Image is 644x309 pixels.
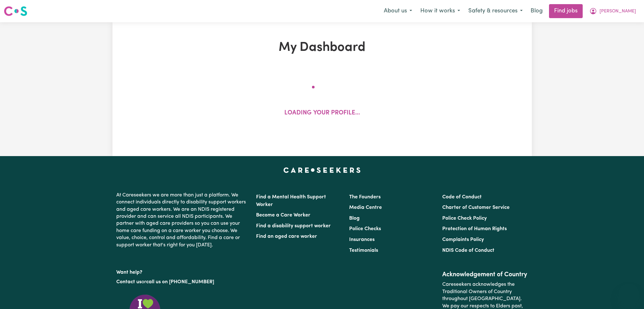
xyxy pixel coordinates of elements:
h2: Acknowledgement of Country [442,271,528,278]
span: [PERSON_NAME] [600,8,636,15]
a: Protection of Human Rights [442,226,507,231]
a: Careseekers logo [4,4,27,18]
a: Careseekers home page [283,168,361,173]
a: Media Centre [349,205,382,210]
a: Charter of Customer Service [442,205,510,210]
button: Safety & resources [464,4,527,18]
a: Find a disability support worker [256,223,331,229]
a: Find a Mental Health Support Worker [256,195,326,207]
a: Police Checks [349,226,381,231]
img: Careseekers logo [4,5,27,17]
button: How it works [416,4,464,18]
a: Blog [527,4,546,18]
a: The Founders [349,195,381,200]
a: Become a Care Worker [256,213,310,218]
a: Testimonials [349,248,378,253]
a: Contact us [116,279,141,285]
h1: My Dashboard [186,40,458,55]
button: My Account [585,4,640,18]
a: NDIS Code of Conduct [442,248,494,253]
a: Complaints Policy [442,237,484,242]
a: Find jobs [549,4,583,18]
p: At Careseekers we are more than just a platform. We connect individuals directly to disability su... [116,189,248,251]
p: Loading your profile... [284,109,360,118]
p: Want help? [116,266,248,276]
p: or [116,276,248,288]
a: Code of Conduct [442,195,482,200]
a: Blog [349,216,360,221]
a: Police Check Policy [442,216,487,221]
a: Insurances [349,237,375,242]
a: call us on [PHONE_NUMBER] [146,279,214,285]
iframe: Button to launch messaging window [619,284,639,304]
button: About us [380,4,416,18]
a: Find an aged care worker [256,234,317,239]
